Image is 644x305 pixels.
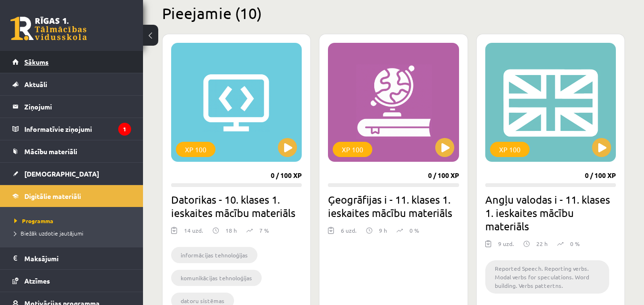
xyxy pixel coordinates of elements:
h2: Ģeogrāfijas i - 11. klases 1. ieskaites mācību materiāls [328,193,459,219]
div: 9 uzd. [498,239,514,254]
span: Programma [14,217,53,225]
div: XP 100 [333,142,372,157]
span: Digitālie materiāli [24,192,81,200]
span: Atzīmes [24,276,50,285]
p: 0 % [570,239,580,248]
a: Sākums [12,51,131,73]
li: Reported Speech. Reporting verbs. Modal verbs for speculations. Word building. Verbs pattertns. [485,260,609,294]
legend: Ziņojumi [24,96,131,118]
i: 1 [118,123,131,136]
p: 9 h [379,226,387,235]
div: XP 100 [490,142,530,157]
a: Mācību materiāli [12,140,131,162]
span: Biežāk uzdotie jautājumi [14,229,83,237]
p: 22 h [536,239,548,248]
span: [DEMOGRAPHIC_DATA] [24,169,99,178]
h2: Pieejamie (10) [162,4,625,22]
span: Mācību materiāli [24,147,77,156]
legend: Maksājumi [24,247,131,269]
legend: Informatīvie ziņojumi [24,118,131,140]
p: 18 h [225,226,237,235]
h2: Angļu valodas i - 11. klases 1. ieskaites mācību materiāls [485,193,616,233]
a: Informatīvie ziņojumi1 [12,118,131,140]
a: Maksājumi [12,247,131,269]
a: Aktuāli [12,73,131,95]
a: Biežāk uzdotie jautājumi [14,229,133,237]
div: 14 uzd. [184,226,203,240]
a: Ziņojumi [12,96,131,118]
a: Digitālie materiāli [12,185,131,207]
a: Rīgas 1. Tālmācības vidusskola [10,17,87,40]
span: Sākums [24,58,49,66]
li: informācijas tehnoloģijas [171,247,257,263]
a: Atzīmes [12,270,131,292]
a: Programma [14,216,133,225]
li: komunikācijas tehnoloģijas [171,270,262,286]
span: Aktuāli [24,80,47,89]
div: XP 100 [176,142,215,157]
p: 7 % [259,226,269,235]
a: [DEMOGRAPHIC_DATA] [12,163,131,185]
h2: Datorikas - 10. klases 1. ieskaites mācību materiāls [171,193,302,219]
div: 6 uzd. [341,226,357,240]
p: 0 % [409,226,419,235]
